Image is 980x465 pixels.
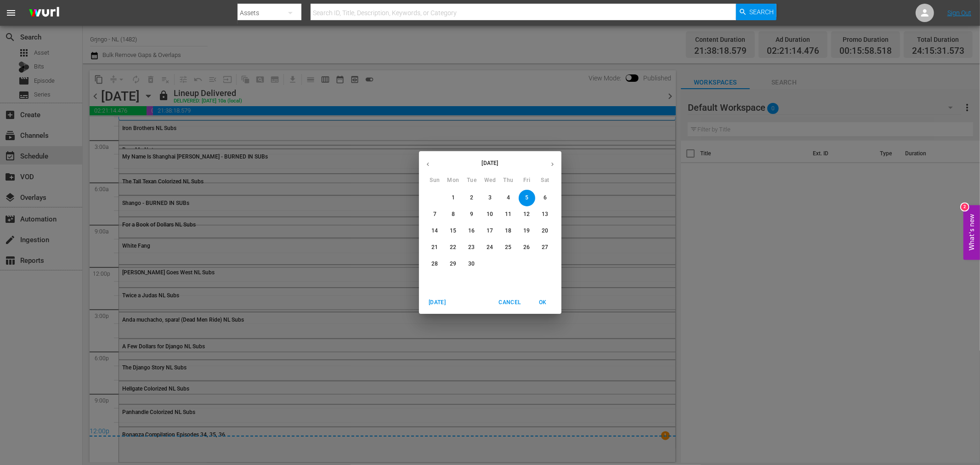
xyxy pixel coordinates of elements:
p: 21 [431,244,438,251]
span: Mon [445,176,462,185]
p: 17 [487,227,493,235]
p: 27 [542,244,548,251]
p: 24 [487,244,493,251]
button: 3 [482,190,498,206]
button: Open Feedback Widget [963,205,980,260]
button: 29 [445,256,462,272]
button: 7 [427,206,443,223]
p: 16 [468,227,475,235]
button: 15 [445,223,462,239]
button: 30 [464,256,480,272]
p: 26 [523,244,530,251]
span: menu [6,7,17,18]
button: 19 [519,223,535,239]
div: 2 [961,204,969,211]
span: OK [532,298,554,307]
p: 2 [470,194,473,202]
p: 9 [470,210,473,218]
p: 5 [525,194,528,202]
button: 12 [519,206,535,223]
p: 30 [468,260,475,268]
p: 29 [450,260,456,268]
button: 4 [500,190,517,206]
span: Sun [427,176,443,185]
button: 27 [537,239,554,256]
p: [DATE] [437,159,544,167]
p: 20 [542,227,548,235]
p: 22 [450,244,456,251]
button: 20 [537,223,554,239]
button: 9 [464,206,480,223]
button: 6 [537,190,554,206]
button: 16 [464,223,480,239]
p: 1 [452,194,455,202]
button: 8 [445,206,462,223]
p: 11 [505,210,511,218]
p: 19 [523,227,530,235]
p: 10 [487,210,493,218]
button: 18 [500,223,517,239]
button: Cancel [495,295,524,310]
span: Fri [519,176,535,185]
button: 10 [482,206,498,223]
span: Sat [537,176,554,185]
button: 21 [427,239,443,256]
button: 5 [519,190,535,206]
button: 2 [464,190,480,206]
p: 25 [505,244,511,251]
button: 1 [445,190,462,206]
button: 24 [482,239,498,256]
span: Tue [464,176,480,185]
p: 14 [431,227,438,235]
span: [DATE] [426,298,448,307]
button: 11 [500,206,517,223]
p: 12 [523,210,530,218]
button: 26 [519,239,535,256]
button: 13 [537,206,554,223]
span: Cancel [498,298,521,307]
span: Search [750,4,774,20]
button: 14 [427,223,443,239]
p: 23 [468,244,475,251]
button: 17 [482,223,498,239]
button: [DATE] [423,295,452,310]
p: 18 [505,227,511,235]
p: 3 [488,194,492,202]
button: 22 [445,239,462,256]
img: ans4CAIJ8jUAAAAAAAAAAAAAAAAAAAAAAAAgQb4GAAAAAAAAAAAAAAAAAAAAAAAAJMjXAAAAAAAAAAAAAAAAAAAAAAAAgAT5G... [22,2,66,24]
p: 15 [450,227,456,235]
button: OK [528,295,558,310]
span: Wed [482,176,498,185]
p: 6 [544,194,547,202]
button: 28 [427,256,443,272]
p: 8 [452,210,455,218]
p: 13 [542,210,548,218]
p: 28 [431,260,438,268]
a: Sign Out [947,9,971,17]
button: 25 [500,239,517,256]
span: Thu [500,176,517,185]
p: 7 [433,210,436,218]
p: 4 [507,194,510,202]
button: 23 [464,239,480,256]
